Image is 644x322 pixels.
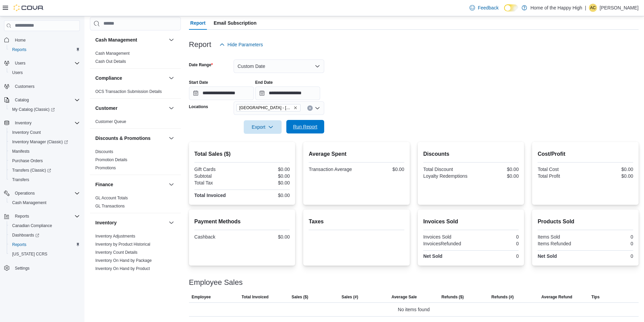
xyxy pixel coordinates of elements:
[12,130,41,135] span: Inventory Count
[9,176,32,184] a: Transfers
[12,119,34,127] button: Inventory
[95,119,126,124] a: Customer Queue
[15,191,35,196] span: Operations
[423,167,470,172] div: Total Discount
[1,81,82,91] button: Customers
[585,4,586,12] p: |
[9,166,54,174] a: Transfers (Classic)
[95,181,166,188] button: Finance
[538,234,584,240] div: Items Sold
[309,218,404,226] h2: Taxes
[194,167,241,172] div: Gift Cards
[15,38,26,43] span: Home
[7,128,82,137] button: Inventory Count
[9,105,57,114] a: My Catalog (Classic)
[192,294,211,300] span: Employee
[7,230,82,240] a: Dashboards
[95,196,128,200] a: GL Account Totals
[472,253,519,259] div: 0
[12,177,29,182] span: Transfers
[9,128,80,137] span: Inventory Count
[1,118,82,128] button: Inventory
[423,234,470,240] div: Invoices Sold
[12,189,38,197] button: Operations
[12,264,80,272] span: Settings
[472,167,519,172] div: $0.00
[7,240,82,249] button: Reports
[9,157,46,165] a: Purchase Orders
[538,150,633,158] h2: Cost/Profit
[423,150,519,158] h2: Discounts
[398,305,430,314] span: No items found
[95,242,150,247] span: Inventory by Product Historical
[95,75,122,81] h3: Compliance
[194,234,241,240] div: Cashback
[9,231,80,239] span: Dashboards
[95,75,166,81] button: Compliance
[472,234,519,240] div: 0
[423,253,443,259] strong: Net Sold
[90,118,181,128] div: Customer
[12,70,23,75] span: Users
[600,4,639,12] p: [PERSON_NAME]
[504,4,518,11] input: Dark Mode
[95,36,166,43] button: Cash Management
[12,36,28,44] a: Home
[95,242,150,247] a: Inventory by Product Historical
[7,175,82,184] button: Transfers
[228,41,263,48] span: Hide Parameters
[95,59,126,64] a: Cash Out Details
[7,198,82,207] button: Cash Management
[214,16,257,30] span: Email Subscription
[530,4,582,12] p: Home of the Happy High
[189,278,243,287] h3: Employee Sales
[541,294,572,300] span: Average Refund
[309,167,355,172] div: Transaction Average
[12,36,80,44] span: Home
[12,251,47,257] span: [US_STATE] CCRS
[341,294,358,300] span: Sales (#)
[589,4,597,12] div: Allan Cawthorne
[12,232,39,238] span: Dashboards
[95,157,127,163] span: Promotion Details
[234,59,324,73] button: Custom Date
[255,86,320,100] input: Press the down key to open a popover containing a calendar.
[95,250,138,255] a: Inventory Count Details
[9,128,44,137] a: Inventory Count
[189,86,254,100] input: Press the down key to open a popover containing a calendar.
[472,241,519,246] div: 0
[587,253,633,259] div: 0
[478,4,498,11] span: Feedback
[90,194,181,213] div: Finance
[95,195,128,201] span: GL Account Totals
[95,36,137,43] h3: Cash Management
[7,156,82,166] button: Purchase Orders
[587,167,633,172] div: $0.00
[243,234,290,240] div: $0.00
[95,149,113,154] span: Discounts
[95,149,113,154] a: Discounts
[194,193,226,198] strong: Total Invoiced
[15,214,29,219] span: Reports
[95,105,166,112] button: Customer
[95,119,126,124] span: Customer Queue
[293,106,297,110] button: Remove Sherwood Park - Baseline Road - Fire & Flower from selection in this group
[315,105,320,111] button: Open list of options
[293,123,317,130] span: Run Report
[95,59,126,64] span: Cash Out Details
[9,138,80,146] span: Inventory Manager (Classic)
[9,166,80,174] span: Transfers (Classic)
[244,120,282,134] button: Export
[12,96,31,104] button: Catalog
[242,294,269,300] span: Total Invoiced
[587,234,633,240] div: 0
[189,62,213,68] label: Date Range
[255,80,273,85] label: End Date
[9,105,80,114] span: My Catalog (Classic)
[248,120,278,134] span: Export
[9,69,80,77] span: Users
[243,193,290,198] div: $0.00
[15,97,29,103] span: Catalog
[12,168,51,173] span: Transfers (Classic)
[9,231,42,239] a: Dashboards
